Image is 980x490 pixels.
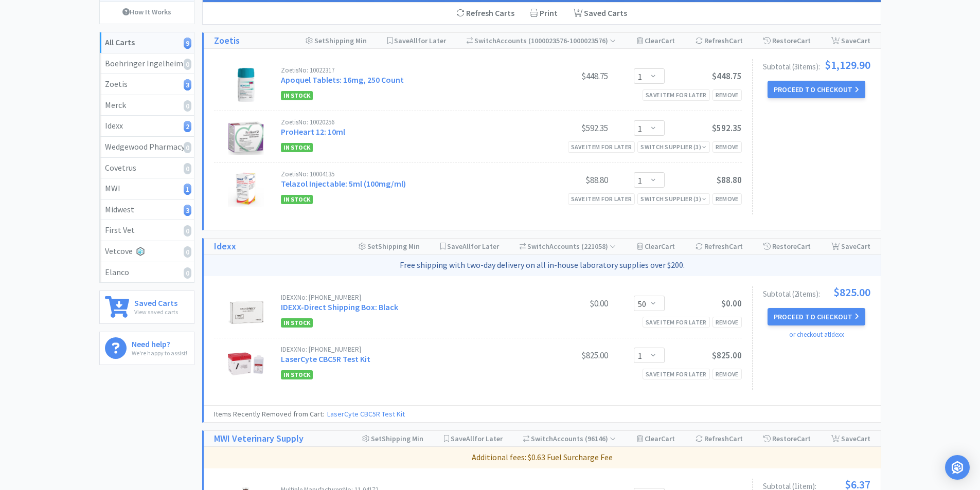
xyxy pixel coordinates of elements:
div: Print [522,3,565,24]
img: cd243476fd3045b5bb8b55251cde26f2_174940.png [228,294,264,330]
a: Idexx [214,239,236,254]
a: MWI1 [100,178,194,199]
div: Save [831,33,870,48]
span: In Stock [281,91,313,100]
div: Save [831,431,870,446]
div: $592.35 [531,122,608,134]
i: 0 [184,100,191,112]
div: Remove [712,317,742,328]
a: Covetrus0 [100,158,194,179]
span: $825.00 [833,286,870,298]
div: Save item for later [643,369,710,379]
span: Switch [474,36,496,45]
i: 3 [184,79,191,90]
div: Switch Supplier ( 3 ) [640,142,706,152]
div: Remove [712,193,742,204]
span: Cart [797,242,811,251]
a: First Vet0 [100,220,194,241]
i: 9 [184,38,191,49]
span: Set [371,434,382,443]
span: Save for Later [394,36,446,45]
h6: Need help? [132,337,187,348]
span: All [409,36,418,45]
img: 08049046bf6042b0bfc2b19f6a530cc2_505786.png [228,346,264,382]
div: Refresh [696,239,743,254]
span: Cart [661,36,675,45]
span: Save for Later [451,434,503,443]
span: $448.75 [712,70,742,82]
span: All [466,434,474,443]
div: IDEXX No: [PHONE_NUMBER] [281,346,531,353]
div: Accounts [467,33,616,48]
div: Clear [637,239,675,254]
span: In Stock [281,143,313,152]
div: Remove [712,141,742,152]
div: $88.80 [531,174,608,186]
div: Save item for later [568,193,635,204]
div: Save [831,239,870,254]
div: Refresh [696,431,743,446]
i: 3 [184,205,191,216]
p: We're happy to assist! [132,348,187,358]
a: Zoetis3 [100,74,194,95]
a: Merck0 [100,95,194,116]
div: Switch Supplier ( 3 ) [640,194,706,204]
div: Restore [763,431,811,446]
div: Subtotal ( 3 item s ): [763,59,870,70]
span: In Stock [281,318,313,328]
span: Cart [797,36,811,45]
button: Proceed to Checkout [768,81,865,98]
div: Accounts [523,431,616,446]
button: Proceed to Checkout [768,308,865,325]
a: Vetcove0 [100,241,194,262]
h6: Saved Carts [134,296,178,307]
span: Cart [857,434,870,443]
div: Remove [712,89,742,100]
i: 0 [184,59,191,70]
i: 1 [184,184,191,195]
p: Free shipping with two-day delivery on all in-house laboratory supplies over $200. [208,259,877,272]
div: Merck [105,99,189,112]
a: LaserCyte CBC5R Test Kit [281,354,370,364]
a: Telazol Injectable: 5ml (100mg/ml) [281,178,406,189]
span: $88.80 [717,174,742,186]
span: Cart [797,434,811,443]
img: 2202423bdd2a4bf8a2b81be5094bd9e4_331805.png [228,67,264,103]
a: Apoquel Tablets: 16mg, 250 Count [281,75,404,85]
div: Clear [637,33,675,48]
span: $6.37 [845,479,870,490]
div: Refresh [696,33,743,48]
a: MWI Veterinary Supply [214,431,304,446]
div: $448.75 [531,70,608,82]
div: Shipping Min [359,239,420,254]
span: Switch [531,434,553,443]
a: Elanco0 [100,262,194,283]
div: IDEXX No: [PHONE_NUMBER] [281,294,531,301]
span: ( 96146 ) [583,434,616,443]
i: 0 [184,267,191,279]
div: Items Recently Removed from Cart: [204,405,881,422]
a: Zoetis [214,33,240,48]
div: Zoetis No: 10022317 [281,67,531,74]
p: Additional fees: $0.63 Fuel Surcharge Fee [208,451,877,464]
span: Cart [857,36,870,45]
i: 0 [184,142,191,153]
span: Cart [729,242,743,251]
span: $1,129.90 [825,59,870,70]
a: How It Works [100,2,194,22]
div: Save item for later [643,317,710,328]
span: $0.00 [721,298,742,309]
div: $0.00 [531,297,608,310]
span: $592.35 [712,122,742,134]
div: Idexx [105,119,189,133]
a: IDEXX-Direct Shipping Box: Black [281,302,398,312]
a: Boehringer Ingelheim0 [100,53,194,75]
img: 69cde5a36f1c4ca8a434586e7f2d897e_295745.jpeg [228,171,264,207]
span: Cart [661,242,675,251]
div: Vetcove [105,245,189,258]
span: In Stock [281,195,313,204]
span: Set [314,36,325,45]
